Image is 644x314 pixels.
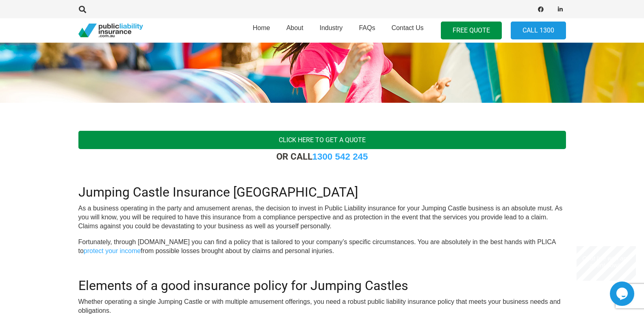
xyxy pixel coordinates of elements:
a: protect your income [84,247,141,254]
span: About [286,24,304,31]
a: Home [245,16,278,45]
a: Call 1300 [511,22,566,40]
h2: Jumping Castle Insurance [GEOGRAPHIC_DATA] [78,175,566,200]
p: As a business operating in the party and amusement arenas, the decision to invest in Public Liabi... [78,204,566,231]
span: Industry [319,24,343,31]
h2: Elements of a good insurance policy for Jumping Castles [78,268,566,293]
a: Contact Us [383,16,432,45]
a: Click here to get a quote [78,131,566,149]
a: Search [75,6,91,13]
iframe: chat widget [610,282,636,306]
a: FREE QUOTE [441,22,502,40]
a: Industry [311,16,351,45]
a: 1300 542 245 [312,152,368,162]
a: LinkedIn [555,4,566,15]
span: FAQs [359,24,375,31]
span: Home [253,24,270,31]
a: About [278,16,312,45]
a: Facebook [535,4,546,15]
iframe: chat widget [577,246,636,281]
a: FAQs [351,16,383,45]
p: Fortunately, through [DOMAIN_NAME] you can find a policy that is tailored to your company’s speci... [78,238,566,256]
strong: OR CALL [276,151,368,162]
span: Contact Us [391,24,423,31]
a: pli_logotransparent [78,24,143,38]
